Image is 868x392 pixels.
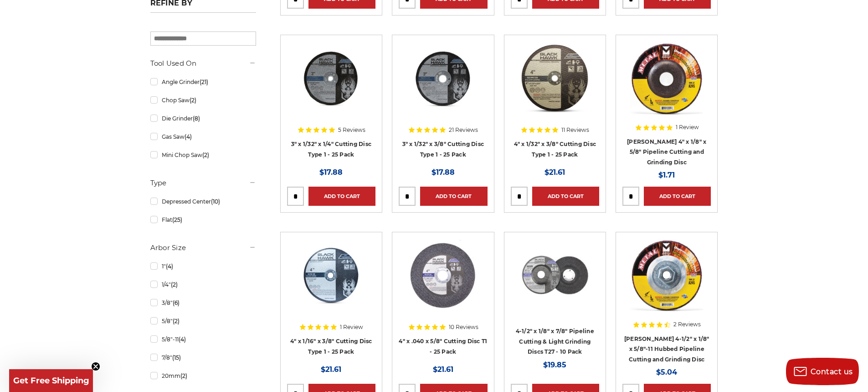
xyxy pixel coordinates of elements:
[449,324,478,330] span: 10 Reviews
[406,239,479,312] img: 4 inch cut off wheel for angle grinder
[150,129,256,145] a: Gas Saw
[173,318,180,324] span: (2)
[9,369,93,392] div: Get Free ShippingClose teaser
[658,171,675,179] span: $1.71
[514,141,596,158] a: 4" x 1/32" x 3/8" Cutting Disc Type 1 - 25 Pack
[811,367,853,376] span: Contact us
[406,42,479,115] img: 3" x 1/32" x 3/8" Cut Off Wheel
[399,338,487,355] a: 4" x .040 x 5/8" Cutting Disc T1 - 25 Pack
[172,216,182,223] span: (25)
[150,368,256,384] a: 20mm
[449,127,478,133] span: 21 Reviews
[287,42,375,130] a: 3" x 1/32" x 1/4" Cutting Disc
[150,258,256,274] a: 1"
[532,187,599,206] a: Add to Cart
[150,212,256,228] a: Flat
[150,295,256,311] a: 3/8"
[172,354,181,361] span: (15)
[308,187,375,206] a: Add to Cart
[630,42,703,115] img: Mercer 4" x 1/8" x 5/8 Cutting and Light Grinding Wheel
[150,178,256,188] h5: Type
[399,42,487,130] a: 3" x 1/32" x 3/8" Cut Off Wheel
[338,127,365,133] span: 5 Reviews
[287,239,375,327] a: 4" x 1/16" x 3/8" Cutting Disc
[202,152,209,158] span: (2)
[561,127,589,133] span: 11 Reviews
[150,350,256,366] a: 7/8"
[622,239,711,327] a: Mercer 4-1/2" x 1/8" x 5/8"-11 Hubbed Cutting and Light Grinding Wheel
[544,168,565,177] span: $21.61
[150,74,256,90] a: Angle Grinder
[630,239,703,312] img: Mercer 4-1/2" x 1/8" x 5/8"-11 Hubbed Cutting and Light Grinding Wheel
[150,242,256,253] h5: Arbor Size
[290,338,372,355] a: 4" x 1/16" x 3/8" Cutting Disc Type 1 - 25 Pack
[656,368,677,376] span: $5.04
[420,187,487,206] a: Add to Cart
[402,141,484,158] a: 3" x 1/32" x 3/8" Cutting Disc Type 1 - 25 Pack
[624,335,709,363] a: [PERSON_NAME] 4-1/2" x 1/8" x 5/8"-11 Hubbed Pipeline Cutting and Grinding Disc
[211,198,220,205] span: (10)
[190,97,196,104] span: (2)
[180,372,187,379] span: (2)
[150,147,256,163] a: Mini Chop Saw
[185,133,192,140] span: (4)
[171,281,178,288] span: (2)
[173,299,180,306] span: (6)
[166,263,173,270] span: (4)
[431,168,455,177] span: $17.88
[150,331,256,347] a: 5/8"-11
[543,361,566,369] span: $19.85
[433,365,453,374] span: $21.61
[200,78,208,85] span: (21)
[340,324,363,330] span: 1 Review
[519,239,591,312] img: View of Black Hawk's 4 1/2 inch T27 pipeline disc, showing both front and back of the grinding wh...
[511,239,599,327] a: View of Black Hawk's 4 1/2 inch T27 pipeline disc, showing both front and back of the grinding wh...
[179,336,186,343] span: (4)
[786,358,859,385] button: Contact us
[291,141,372,158] a: 3" x 1/32" x 1/4" Cutting Disc Type 1 - 25 Pack
[319,168,343,177] span: $17.88
[91,362,100,371] button: Close teaser
[150,110,256,126] a: Die Grinder
[150,277,256,293] a: 1/4"
[150,313,256,329] a: 5/8"
[511,42,599,130] a: 4" x 1/32" x 3/8" Cutting Disc
[295,42,368,115] img: 3" x 1/32" x 1/4" Cutting Disc
[150,58,256,69] h5: Tool Used On
[516,328,594,355] a: 4-1/2" x 1/8" x 7/8" Pipeline Cutting & Light Grinding Discs T27 - 10 Pack
[150,92,256,108] a: Chop Saw
[622,42,711,130] a: Mercer 4" x 1/8" x 5/8 Cutting and Light Grinding Wheel
[150,193,256,209] a: Depressed Center
[321,365,341,374] span: $21.61
[627,138,706,166] a: [PERSON_NAME] 4" x 1/8" x 5/8" Pipeline Cutting and Grinding Disc
[193,115,200,122] span: (8)
[399,239,487,327] a: 4 inch cut off wheel for angle grinder
[13,376,89,386] span: Get Free Shipping
[519,42,591,115] img: 4" x 1/32" x 3/8" Cutting Disc
[295,239,368,312] img: 4" x 1/16" x 3/8" Cutting Disc
[644,187,711,206] a: Add to Cart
